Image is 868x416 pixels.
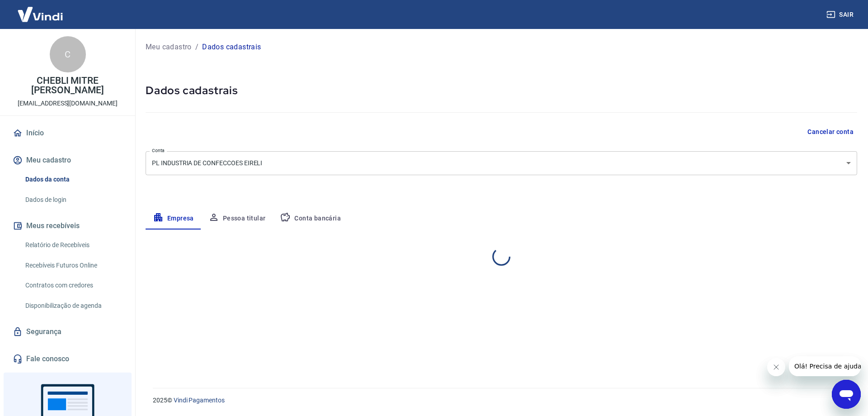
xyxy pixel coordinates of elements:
[146,151,857,175] div: PL INDUSTRIA DE CONFECCOES EIRELI
[195,42,198,53] p: /
[50,36,86,72] div: C
[202,42,261,53] p: Dados cadastrais
[11,322,124,342] a: Segurança
[11,349,124,369] a: Fale conosco
[767,358,785,376] iframe: Fechar mensagem
[5,6,76,14] span: Olá! Precisa de ajuda?
[832,380,861,409] iframe: Botão para abrir a janela de mensagens
[146,83,857,98] h5: Dados cadastrais
[22,191,124,209] a: Dados de login
[11,0,70,28] img: Vindi
[18,99,118,108] p: [EMAIL_ADDRESS][DOMAIN_NAME]
[804,124,857,140] button: Cancelar conta
[146,208,201,230] button: Empresa
[146,42,192,53] a: Meu cadastro
[22,236,124,254] a: Relatório de Recebíveis
[174,397,225,404] a: Vindi Pagamentos
[22,276,124,295] a: Contratos com credores
[11,216,124,236] button: Meus recebíveis
[11,123,124,143] a: Início
[11,150,124,170] button: Meu cadastro
[152,147,165,154] label: Conta
[22,296,124,315] a: Disponibilização de agenda
[22,170,124,189] a: Dados da conta
[273,208,348,230] button: Conta bancária
[825,6,857,23] button: Sair
[789,356,861,376] iframe: Mensagem da empresa
[22,256,124,275] a: Recebíveis Futuros Online
[7,76,128,95] p: CHEBLI MITRE [PERSON_NAME]
[201,208,273,230] button: Pessoa titular
[153,396,846,405] p: 2025 ©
